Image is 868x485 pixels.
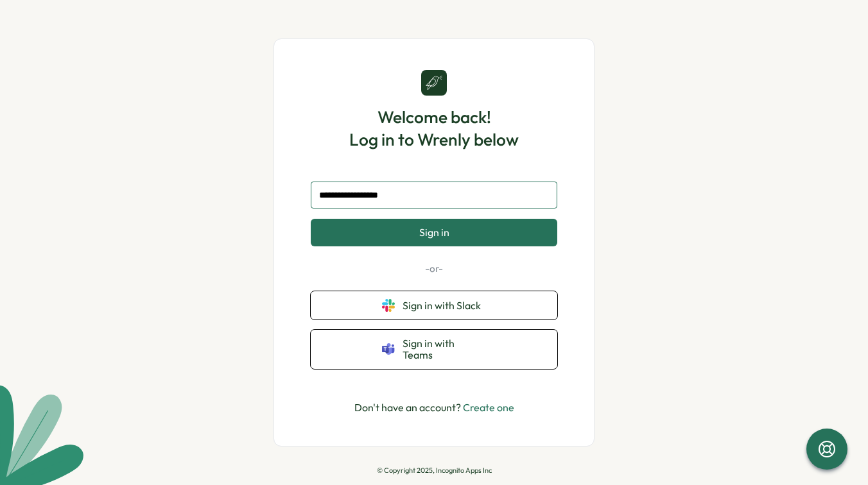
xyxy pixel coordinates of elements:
a: Create one [463,401,514,414]
button: Sign in with Teams [311,330,557,369]
span: Sign in [419,226,449,238]
p: © Copyright 2025, Incognito Apps Inc [377,466,492,475]
p: -or- [311,262,557,276]
span: Sign in with Slack [403,300,486,311]
p: Don't have an account? [354,400,514,416]
button: Sign in with Slack [311,291,557,319]
button: Sign in [311,219,557,246]
span: Sign in with Teams [403,337,486,361]
h1: Welcome back! Log in to Wrenly below [349,106,519,151]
